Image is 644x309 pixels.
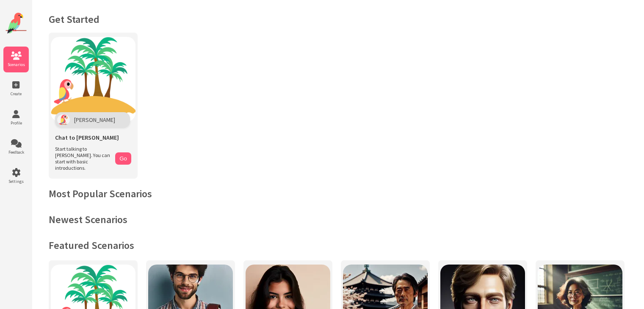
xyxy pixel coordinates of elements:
h2: Featured Scenarios [49,239,627,252]
img: Polly [57,114,70,125]
span: Chat to [PERSON_NAME] [55,134,119,141]
span: Profile [3,120,29,126]
h2: Most Popular Scenarios [49,187,627,200]
img: Chat with Polly [51,37,135,121]
h1: Get Started [49,13,627,26]
h2: Newest Scenarios [49,213,627,226]
img: Website Logo [6,13,27,34]
span: Scenarios [3,62,29,67]
span: Create [3,91,29,97]
span: Settings [3,179,29,184]
span: Start talking to [PERSON_NAME]. You can start with basic introductions. [55,146,111,171]
span: Feedback [3,149,29,155]
button: Go [115,152,131,165]
span: [PERSON_NAME] [74,116,115,124]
